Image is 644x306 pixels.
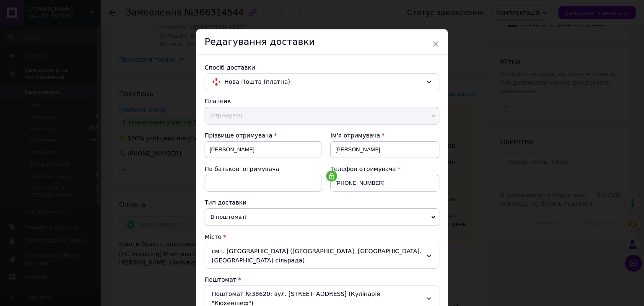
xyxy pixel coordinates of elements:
[205,208,439,226] span: В поштоматі
[196,29,448,55] div: Редагування доставки
[205,275,439,284] div: Поштомат
[205,166,279,172] span: По батькові отримувача
[330,175,439,192] input: +380
[205,107,439,124] span: Отримувач
[224,77,422,86] span: Нова Пошта (платна)
[205,243,439,269] div: смт. [GEOGRAPHIC_DATA] ([GEOGRAPHIC_DATA], [GEOGRAPHIC_DATA]. [GEOGRAPHIC_DATA] сільрада)
[205,98,231,104] span: Платник
[330,132,380,139] span: Ім'я отримувача
[205,63,439,72] div: Спосіб доставки
[330,166,396,172] span: Телефон отримувача
[432,37,439,51] span: ×
[205,199,247,206] span: Тип доставки
[205,132,273,139] span: Прізвище отримувача
[205,233,439,241] div: Місто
